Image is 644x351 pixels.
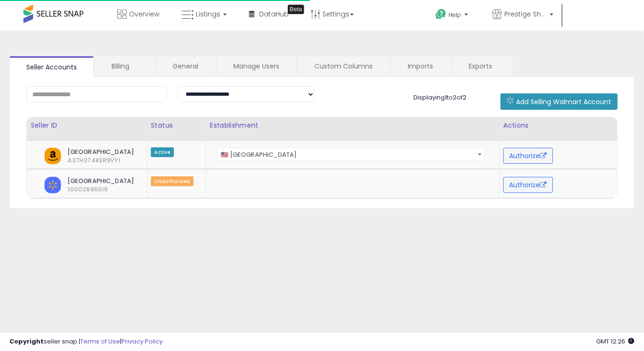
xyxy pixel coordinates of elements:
[503,148,553,164] button: Authorize
[60,185,75,194] span: 10002665515
[9,56,94,77] a: Seller Accounts
[60,156,75,165] span: A37H374KER9VYI
[501,93,618,110] button: Add Selling Walmart Account
[449,11,462,19] span: Help
[503,177,553,193] button: Authorize
[129,9,159,19] span: Overview
[121,337,163,346] a: Privacy Policy
[288,5,304,14] div: Tooltip anchor
[503,121,614,130] div: Actions
[259,9,289,19] span: DataHub
[597,337,635,346] span: 2025-08-18 12:26 GMT
[217,148,485,161] span: 🇺🇸 United States
[80,337,120,346] a: Terms of Use
[45,177,61,193] img: walmart.png
[151,147,174,157] span: Active
[391,56,450,76] a: Imports
[151,176,194,186] span: Unauthorized
[298,56,389,76] a: Custom Columns
[210,121,495,130] div: Establishment
[452,56,512,76] a: Exports
[217,56,296,76] a: Manage Users
[156,56,215,76] a: General
[9,337,44,346] strong: Copyright
[428,1,478,31] a: Help
[217,148,485,161] span: 🇺🇸 United States
[413,93,466,102] span: Displaying 1 to 2 of 2
[9,337,163,346] div: seller snap | |
[196,9,220,19] span: Listings
[60,148,126,156] span: [GEOGRAPHIC_DATA]
[30,121,143,130] div: Seller ID
[45,148,61,164] img: amazon.png
[95,56,154,76] a: Billing
[151,121,202,130] div: Status
[435,8,447,20] i: Get Help
[505,9,547,19] span: Prestige Shop LLC
[516,97,612,107] span: Add Selling Walmart Account
[60,177,126,185] span: [GEOGRAPHIC_DATA]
